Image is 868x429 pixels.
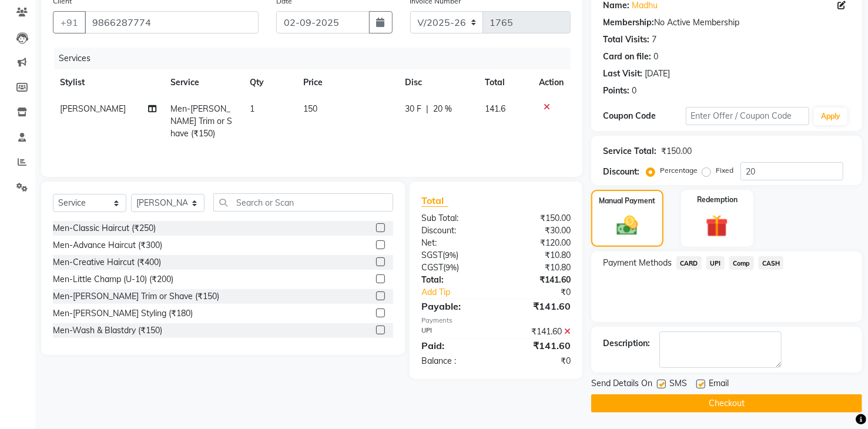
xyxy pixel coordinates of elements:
div: No Active Membership [603,16,850,29]
div: ₹0 [496,355,579,367]
div: ₹0 [510,286,579,299]
div: 0 [653,51,658,63]
th: Price [296,69,398,96]
div: [DATE] [645,68,670,80]
div: Discount: [413,224,496,237]
div: ₹141.60 [496,299,579,313]
th: Action [532,69,571,96]
div: ₹150.00 [661,145,692,157]
div: Payments [421,316,571,326]
label: Fixed [716,165,733,176]
div: Men-Wash & Blastdry (₹150) [53,324,162,337]
div: ₹120.00 [496,237,579,249]
span: SGST [421,250,443,260]
span: CASH [759,256,784,270]
div: Men-Classic Haircut (₹250) [53,222,156,234]
div: Payable: [413,299,496,313]
div: Card on file: [603,51,651,63]
div: Total: [413,274,496,286]
span: 30 F [405,103,421,115]
div: Men-Little Champ (U-10) (₹200) [53,273,173,286]
th: Disc [398,69,478,96]
div: ₹10.80 [496,262,579,274]
input: Search or Scan [213,193,393,212]
span: Email [709,377,729,392]
span: Comp [729,256,754,270]
div: Men-Creative Haircut (₹400) [53,256,161,269]
th: Qty [243,69,296,96]
span: Men-[PERSON_NAME] Trim or Shave (₹150) [170,103,232,139]
label: Redemption [697,195,738,205]
input: Enter Offer / Coupon Code [686,107,809,125]
th: Service [163,69,243,96]
div: Service Total: [603,145,656,157]
span: 9% [445,250,456,260]
span: 150 [303,103,317,114]
span: 141.6 [485,103,505,114]
span: | [426,103,428,115]
div: Balance : [413,355,496,367]
div: ₹150.00 [496,212,579,224]
span: CGST [421,262,443,273]
div: ( ) [413,249,496,262]
div: Services [54,48,579,69]
span: CARD [676,256,702,270]
button: Apply [814,108,847,125]
span: 20 % [433,103,452,115]
button: +91 [53,11,86,33]
label: Percentage [660,165,698,176]
div: ₹30.00 [496,224,579,237]
span: Payment Methods [603,257,672,269]
div: Coupon Code [603,110,685,122]
div: Sub Total: [413,212,496,224]
div: Description: [603,337,650,350]
div: ₹141.60 [496,338,579,353]
div: Membership: [603,16,654,29]
span: Send Details On [591,377,652,392]
div: 0 [632,85,636,97]
th: Stylist [53,69,163,96]
img: _cash.svg [610,213,645,238]
span: 9% [445,263,457,272]
div: ₹10.80 [496,249,579,262]
span: [PERSON_NAME] [60,103,126,114]
div: Paid: [413,338,496,353]
span: Total [421,195,448,207]
div: Men-Advance Haircut (₹300) [53,239,162,252]
div: Points: [603,85,629,97]
div: ₹141.60 [496,326,579,338]
div: Last Visit: [603,68,642,80]
span: SMS [669,377,687,392]
span: UPI [706,256,725,270]
a: Add Tip [413,286,510,299]
div: Discount: [603,166,639,178]
div: Men-[PERSON_NAME] Styling (₹180) [53,307,193,320]
div: UPI [413,326,496,338]
div: ( ) [413,262,496,274]
div: 7 [652,33,656,46]
th: Total [478,69,532,96]
div: Men-[PERSON_NAME] Trim or Shave (₹150) [53,290,219,303]
div: Net: [413,237,496,249]
div: ₹141.60 [496,274,579,286]
button: Checkout [591,394,862,413]
span: 1 [250,103,255,114]
img: _gift.svg [699,212,735,240]
div: Total Visits: [603,33,649,46]
input: Search by Name/Mobile/Email/Code [85,11,259,33]
label: Manual Payment [599,196,656,206]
